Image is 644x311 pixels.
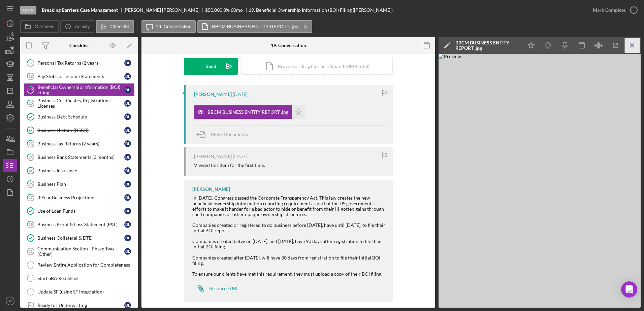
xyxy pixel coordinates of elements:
label: Activity [75,24,90,29]
label: BBCM BUSINESS ENTITY REPORT .jpg [212,24,298,29]
div: Business Plan [37,181,124,187]
div: D L [124,167,131,174]
tspan: 24 [29,155,33,159]
div: D L [124,194,131,201]
a: 26Business PlanDL [24,177,135,191]
a: Business InsuranceDL [24,164,135,177]
label: 19. Conversation [156,24,192,29]
a: 23Business Tax Returns (2 years)DL [24,137,135,150]
button: Mark Complete [586,3,641,17]
div: Pay Stubs or Income Statements [37,74,124,79]
a: Start SBA Red Sheet [24,272,135,285]
div: Business Insurance [37,168,124,173]
div: D L [124,302,131,309]
div: D L [124,113,131,120]
div: [PERSON_NAME] [194,154,232,159]
div: Send [206,58,216,75]
div: D L [124,154,131,161]
div: Use of Loan Funds [37,208,124,214]
div: Companies created after [DATE], will have 30 days from registration to file their initial BOI fil... [192,255,386,266]
a: 20Business Certificates, Registrations, LicensesDL [24,97,135,110]
a: Update SF (using SF integration) [24,285,135,299]
div: Resource URL [209,286,238,291]
label: Checklist [110,24,130,29]
div: Viewed this item for the first time. [194,163,265,168]
div: Business Debt Schedule [37,114,124,119]
a: 24Business Bank Statements (3 months)DL [24,150,135,164]
div: To ensure our clients have met this requirement, they must upload a copy of their BOI filing. [192,271,386,277]
div: D L [124,181,131,187]
div: D L [124,221,131,228]
a: 29Business Profit & Loss Statement (P&L)DL [24,218,135,231]
div: Companies created between [DATE], and [DATE], have 90 days after registration to file their initi... [192,239,386,249]
tspan: 17 [29,61,33,65]
div: D L [124,208,131,214]
a: 31Communication Section - Phase Two (Other)DL [24,245,135,258]
button: Send [184,58,238,75]
div: BBCM BUSINESS ENTITY REPORT .jpg [207,109,288,115]
div: Business History (DSCR) [37,128,124,133]
div: Start SBA Red Sheet [37,276,134,281]
a: Business Debt ScheduleDL [24,110,135,124]
div: BBCM BUSINESS ENTITY REPORT .jpg [455,40,519,51]
span: $50,000 [205,7,222,13]
tspan: 18 [29,74,33,78]
b: Breaking Barriers Case Management [42,7,118,13]
div: In [DATE], Congress passed the Corporate Transparency Act. This law creates the new beneficial ow... [192,195,386,217]
div: Beneficial Ownership Information (BOI) Filing [37,84,124,95]
a: 273-Year Business ProjectionsDL [24,191,135,204]
a: Review Entire Application for Completeness [24,258,135,272]
div: Checklist [69,43,89,48]
div: Ready for Underwriting [37,303,124,308]
tspan: 26 [29,182,33,186]
div: 3-Year Business Projections [37,195,124,200]
span: Move Documents [211,131,248,137]
div: Mark Complete [593,3,625,17]
button: BBCM BUSINESS ENTITY REPORT .jpg [197,20,312,33]
div: Update SF (using SF integration) [37,289,134,295]
div: Business Collateral & DTE [37,235,124,241]
button: BBCM BUSINESS ENTITY REPORT .jpg [194,105,305,119]
div: [PERSON_NAME] [194,92,232,97]
time: 2025-09-23 15:13 [233,92,248,97]
div: D L [124,87,131,93]
a: 17Personal Tax Returns (2 years)DL [24,56,135,70]
div: D L [124,100,131,107]
label: Overview [35,24,54,29]
button: JK [3,294,17,308]
div: [PERSON_NAME] [PERSON_NAME] [124,7,205,13]
div: D L [124,140,131,147]
text: JK [8,299,12,303]
tspan: 19 [29,88,33,92]
div: 19. Beneficial Ownership Information (BOI) Filing ([PERSON_NAME]) [249,7,393,13]
img: Preview [439,54,641,308]
div: Companies created or registered to do business before [DATE], have until [DATE], to file their in... [192,222,386,233]
tspan: 23 [29,141,33,146]
tspan: 29 [29,222,33,227]
a: Business History (DSCR)DL [24,124,135,137]
div: D L [124,127,131,134]
button: 19. Conversation [141,20,196,33]
button: Activity [60,20,94,33]
div: D L [124,235,131,241]
time: 2025-09-23 15:07 [233,154,248,159]
a: 19Beneficial Ownership Information (BOI) FilingDL [24,83,135,97]
div: Business Bank Statements (3 months) [37,154,124,160]
div: Review Entire Application for Completeness [37,262,134,268]
tspan: 31 [29,249,33,253]
div: Communication Section - Phase Two (Other) [37,246,124,257]
div: D L [124,73,131,80]
a: Use of Loan FundsDL [24,204,135,218]
tspan: 27 [29,195,33,200]
div: Business Tax Returns (2 years) [37,141,124,146]
a: 18Pay Stubs or Income StatementsDL [24,70,135,83]
div: Personal Tax Returns (2 years) [37,60,124,66]
div: 19. Conversation [271,43,306,48]
div: [PERSON_NAME] [192,186,230,192]
div: Business Certificates, Registrations, Licenses [37,98,124,109]
div: Open [20,6,36,14]
a: Resource URL [192,282,238,295]
div: D L [124,248,131,255]
div: Business Profit & Loss Statement (P&L) [37,222,124,227]
div: D L [124,60,131,66]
